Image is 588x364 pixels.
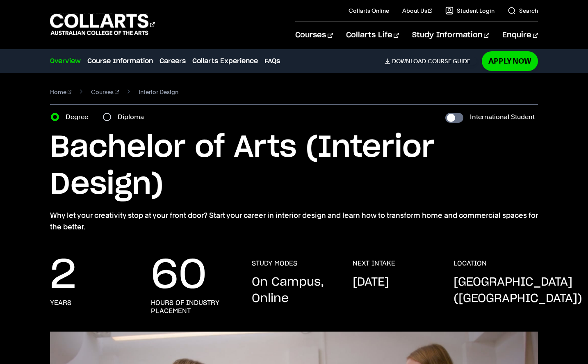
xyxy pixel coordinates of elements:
a: Courses [295,22,333,49]
h3: LOCATION [454,259,487,268]
div: Go to homepage [50,13,155,36]
a: Course Information [87,56,153,66]
a: Study Information [412,22,489,49]
a: FAQs [264,56,280,66]
h3: STUDY MODES [252,259,297,268]
a: Overview [50,56,81,66]
a: Enquire [502,22,538,49]
h3: hours of industry placement [151,299,235,315]
h3: years [50,299,71,307]
p: 2 [50,259,76,292]
label: Diploma [118,111,149,123]
p: 60 [151,259,207,292]
label: International Student [470,111,535,123]
a: Collarts Experience [192,56,258,66]
p: Why let your creativity stop at your front door? Start your career in interior design and learn h... [50,210,538,233]
a: DownloadCourse Guide [385,57,477,65]
a: Apply Now [482,51,538,71]
a: Courses [91,86,119,98]
a: About Us [402,7,433,15]
p: [DATE] [353,274,389,291]
h1: Bachelor of Arts (Interior Design) [50,129,538,203]
span: Interior Design [139,86,178,98]
label: Degree [66,111,93,123]
a: Collarts Life [346,22,399,49]
h3: NEXT INTAKE [353,259,395,268]
p: [GEOGRAPHIC_DATA] ([GEOGRAPHIC_DATA]) [454,274,582,307]
span: Download [392,57,426,65]
p: On Campus, Online [252,274,336,307]
a: Careers [160,56,186,66]
a: Search [508,7,538,15]
a: Collarts Online [349,7,389,15]
a: Student Login [445,7,495,15]
a: Home [50,86,72,98]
